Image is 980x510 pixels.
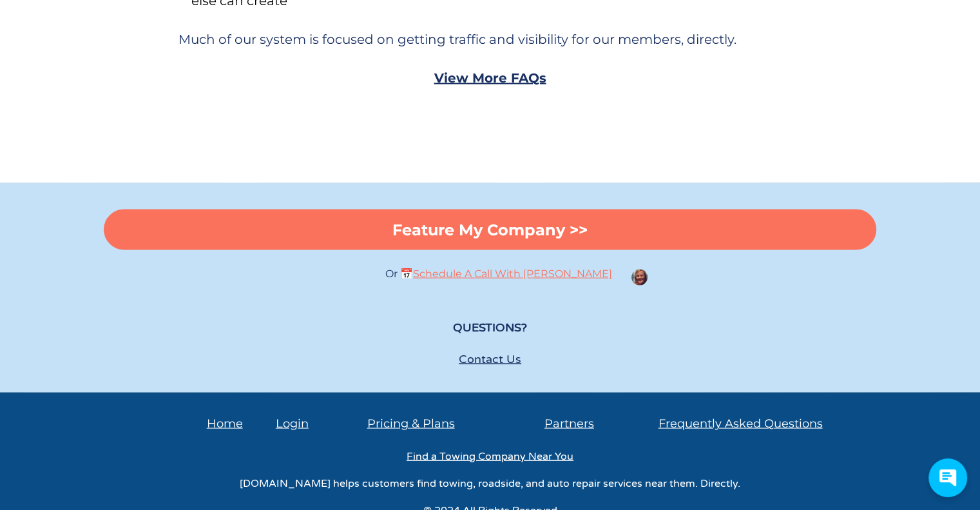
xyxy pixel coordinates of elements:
span: Find a Towing Company Near You [407,450,573,463]
strong: QUESTIONS? [453,320,527,335]
span: [DOMAIN_NAME] helps customers find towing, roadside, and auto repair services near them. Directly. [240,477,740,490]
iframe: Conversations [922,458,980,510]
p: Much of our system is focused on getting traffic and visibility for our members, directly. [178,30,802,49]
a: Find a Towing Company Near You [407,450,573,462]
a: Contact Us [459,352,521,366]
a: Home [207,417,243,431]
a: Feature My Company >> [104,210,876,250]
a: Pricing & Plans [367,417,455,431]
p: Or 📅 [368,270,612,280]
a: Login [276,417,309,431]
a: View More FAQs [434,70,546,86]
a: Schedule A Call With [PERSON_NAME] [413,268,612,280]
img: Kate [631,270,648,286]
a: Partners [544,417,594,431]
a: Frequently Asked Questions [658,417,822,431]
